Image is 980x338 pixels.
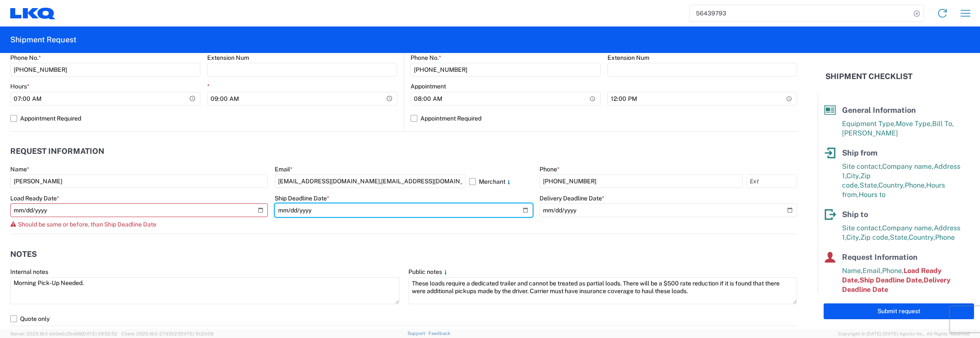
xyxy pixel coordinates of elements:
span: Bill To, [932,120,954,128]
span: Ship Deadline Date, [860,276,924,284]
label: Appointment Required [411,112,797,125]
a: Feedback [428,331,450,336]
label: Email [275,165,293,173]
span: Company name, [882,224,934,232]
span: State, [890,233,909,241]
h2: Request Information [10,147,104,156]
span: Company name, [882,162,934,170]
span: City, [846,172,860,180]
label: Appointment [411,82,446,90]
label: Name [10,165,29,173]
span: [DATE] 09:52:52 [82,331,117,336]
span: Site contact, [842,162,882,170]
button: Submit request [824,303,974,319]
span: Site contact, [842,224,882,232]
label: Appointment Required [10,112,397,125]
label: Phone No. [10,54,41,62]
span: Hours to [859,191,886,199]
label: Extension Num [207,54,249,62]
span: Ship from [842,148,877,157]
input: Ext [746,174,797,188]
a: Support [408,331,429,336]
label: Ship Deadline Date [275,194,329,202]
span: Request Information [842,253,918,262]
span: City, [846,233,860,241]
label: Internal notes [10,268,48,276]
span: Country, [909,233,935,241]
span: Ship to [842,210,868,219]
span: Email, [863,267,882,275]
span: Should be same or before, than Ship Deadline Date [18,221,156,228]
span: Name, [842,267,863,275]
span: Phone, [905,181,926,189]
span: General Information [842,106,916,115]
span: [PERSON_NAME] [842,129,898,137]
span: Equipment Type, [842,120,896,128]
span: State, [860,181,878,189]
label: Merchant [469,174,533,188]
label: Phone [540,165,560,173]
span: Phone [935,233,955,241]
span: Copyright © [DATE]-[DATE] Agistix Inc., All Rights Reserved [838,330,970,338]
label: Load Ready Date [10,194,59,202]
label: Extension Num [607,54,649,62]
label: Quote only [10,312,797,326]
h2: Notes [10,250,37,259]
h2: Shipment Checklist [825,71,913,82]
span: Phone, [882,267,904,275]
label: Public notes [408,268,449,276]
span: Zip code, [860,233,890,241]
span: [DATE] 10:20:09 [179,331,214,336]
label: Phone No. [411,54,441,62]
h2: Shipment Request [10,35,76,45]
span: Country, [878,181,905,189]
span: Server: 2025.18.0-bb0e0c2bd68 [10,331,117,336]
label: Delivery Deadline Date [540,194,604,202]
label: Hours [10,82,29,90]
span: Move Type, [896,120,932,128]
span: Client: 2025.18.0-27d3021 [121,331,214,336]
input: Shipment, tracking or reference number [690,5,911,21]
